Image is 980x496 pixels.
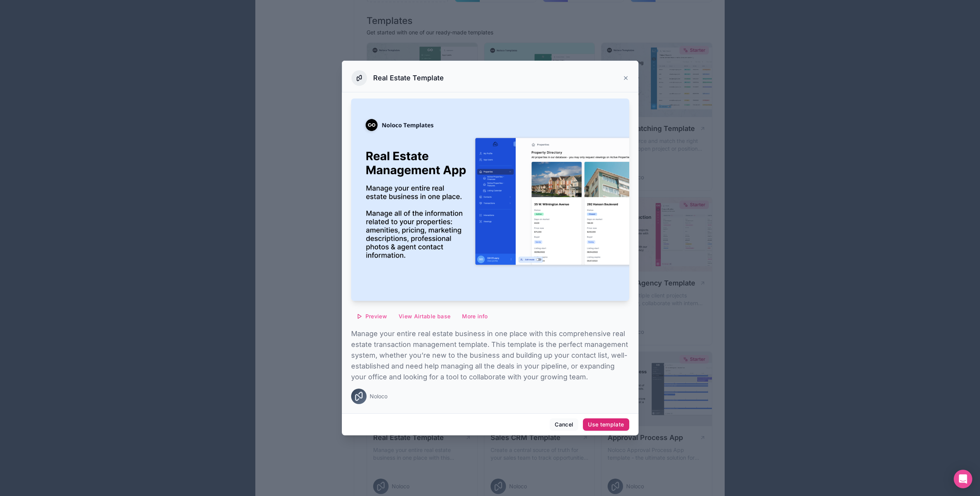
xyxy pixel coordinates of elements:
span: Preview [365,313,387,320]
button: Use template [583,418,629,431]
div: Open Intercom Messenger [954,470,972,488]
button: More info [457,310,493,323]
p: Manage your entire real estate business in one place with this comprehensive real estate transact... [351,328,629,382]
button: Preview [351,310,392,323]
h3: Real Estate Template [373,73,444,83]
button: View Airtable base [394,310,455,323]
button: Cancel [550,418,578,431]
div: Use template [588,421,624,428]
span: Noloco [370,392,387,400]
img: Real Estate Template [351,99,629,301]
